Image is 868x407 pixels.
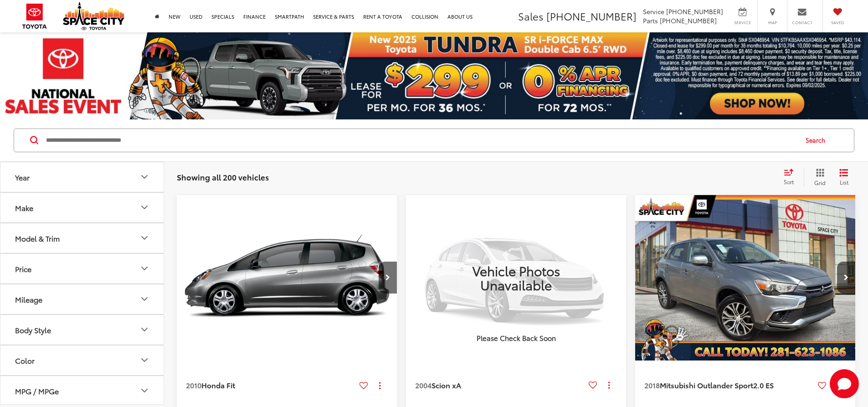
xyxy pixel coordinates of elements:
[15,386,59,395] div: MPG / MPGe
[635,195,856,361] div: 2018 Mitsubishi Outlander Sport 2.0 ES 0
[753,380,774,390] span: 2.0 ES
[643,7,664,16] span: Service
[139,324,150,335] div: Body Style
[139,263,150,274] div: Price
[644,380,814,390] a: 2018Mitsubishi Outlander Sport2.0 ES
[15,173,30,181] div: Year
[643,16,658,25] span: Parts
[15,356,35,365] div: Color
[518,9,544,23] span: Sales
[415,380,431,390] span: 2004
[15,295,42,304] div: Mileage
[176,195,398,361] a: 2010 Honda Fit Base FWD2010 Honda Fit Base FWD2010 Honda Fit Base FWD2010 Honda Fit Base FWD
[139,355,150,366] div: Color
[814,179,826,186] span: Grid
[644,380,660,390] span: 2018
[0,193,164,222] button: MakeMake
[431,380,461,390] span: Scion xA
[186,380,201,390] span: 2010
[839,178,848,186] span: List
[792,20,812,26] span: Contact
[666,7,723,16] span: [PHONE_NUMBER]
[201,380,235,390] span: Honda Fit
[15,325,51,334] div: Body Style
[176,195,398,361] div: 2010 Honda Fit Base 0
[139,294,150,304] div: Mileage
[139,171,150,182] div: Year
[379,262,397,294] button: Next image
[0,254,164,283] button: PricePrice
[732,20,753,26] span: Service
[804,168,832,186] button: Grid View
[0,376,164,406] button: MPG / MPGeMPG / MPGe
[176,195,398,361] img: 2010 Honda Fit Base FWD
[0,162,164,192] button: YearYear
[779,168,804,186] button: Select sort value
[15,264,31,273] div: Price
[601,377,617,393] button: Actions
[415,380,585,390] a: 2004Scion xA
[660,16,717,25] span: [PHONE_NUMBER]
[832,168,855,186] button: List View
[186,380,356,390] a: 2010Honda Fit
[45,129,797,151] input: Search by Make, Model, or Keyword
[177,171,269,182] span: Showing all 200 vehicles
[546,9,637,23] span: [PHONE_NUMBER]
[837,262,855,294] button: Next image
[139,202,150,213] div: Make
[0,223,164,253] button: Model & TrimModel & Trim
[660,380,753,390] span: Mitsubishi Outlander Sport
[406,195,626,360] img: Vehicle Photos Unavailable Please Check Back Soon
[0,284,164,314] button: MileageMileage
[15,203,33,212] div: Make
[830,369,859,398] button: Toggle Chat Window
[797,129,838,152] button: Search
[63,2,124,30] img: Space City Toyota
[0,345,164,375] button: ColorColor
[15,234,60,242] div: Model & Trim
[608,381,610,389] span: dropdown dots
[830,369,859,398] svg: Start Chat
[635,195,856,361] img: 2018 Mitsubishi Outlander Sport 2.0 ES 4x2
[0,315,164,345] button: Body StyleBody Style
[139,385,150,396] div: MPG / MPGe
[406,195,626,360] a: VIEW_DETAILS
[372,377,388,393] button: Actions
[635,195,856,361] a: 2018 Mitsubishi Outlander Sport 2.0 ES 4x22018 Mitsubishi Outlander Sport 2.0 ES 4x22018 Mitsubis...
[379,382,380,389] span: dropdown dots
[784,178,794,185] span: Sort
[827,20,847,26] span: Saved
[139,232,150,243] div: Model & Trim
[762,20,782,26] span: Map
